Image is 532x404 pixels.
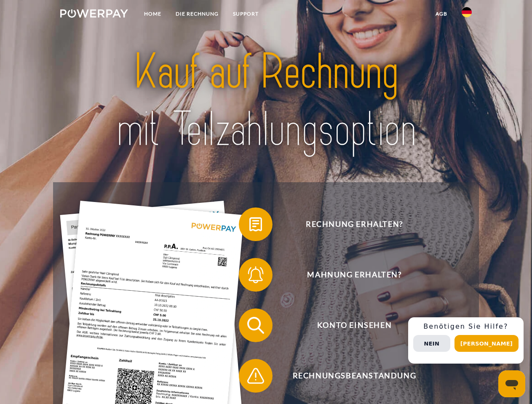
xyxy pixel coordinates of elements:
span: Konto einsehen [251,308,457,342]
span: Rechnung erhalten? [251,207,457,241]
button: Rechnungsbeanstandung [239,359,458,393]
img: logo-powerpay-white.svg [60,9,128,18]
h3: Benötigen Sie Hilfe? [413,322,519,331]
button: [PERSON_NAME] [454,335,519,352]
span: Mahnung erhalten? [251,258,457,292]
iframe: Schaltfläche zum Öffnen des Messaging-Fensters [498,370,525,397]
a: SUPPORT [226,6,266,21]
button: Konto einsehen [239,308,458,342]
a: Home [137,6,168,21]
button: Mahnung erhalten? [239,258,458,292]
span: Rechnungsbeanstandung [251,359,457,393]
button: Rechnung erhalten? [239,207,458,241]
img: qb_warning.svg [245,365,266,386]
img: qb_bill.svg [245,214,266,235]
a: DIE RECHNUNG [168,6,226,21]
img: title-powerpay_de.svg [80,40,452,161]
img: qb_search.svg [245,315,266,336]
img: qb_bell.svg [245,264,266,285]
img: de [462,7,472,17]
a: agb [428,6,454,21]
div: Schnellhilfe [408,317,524,364]
button: Nein [413,335,450,352]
